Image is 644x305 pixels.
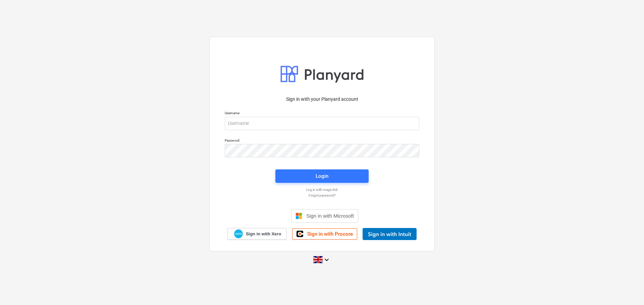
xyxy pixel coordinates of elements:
p: Password [225,138,419,144]
span: Sign in with Procore [307,231,353,237]
img: Xero logo [234,229,243,238]
span: Sign in with Microsoft [306,213,354,219]
span: Sign in with Xero [246,231,281,237]
a: Log in with magic link [221,187,423,192]
div: Login [316,172,328,180]
a: Sign in with Procore [292,228,357,240]
p: Username [225,111,419,117]
button: Login [275,169,369,183]
i: keyboard_arrow_down [323,256,331,264]
a: Forgot password? [221,193,423,198]
img: Microsoft logo [296,213,302,219]
a: Sign in with Xero [227,228,287,240]
p: Sign in with your Planyard account [225,96,419,103]
input: Username [225,117,419,130]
